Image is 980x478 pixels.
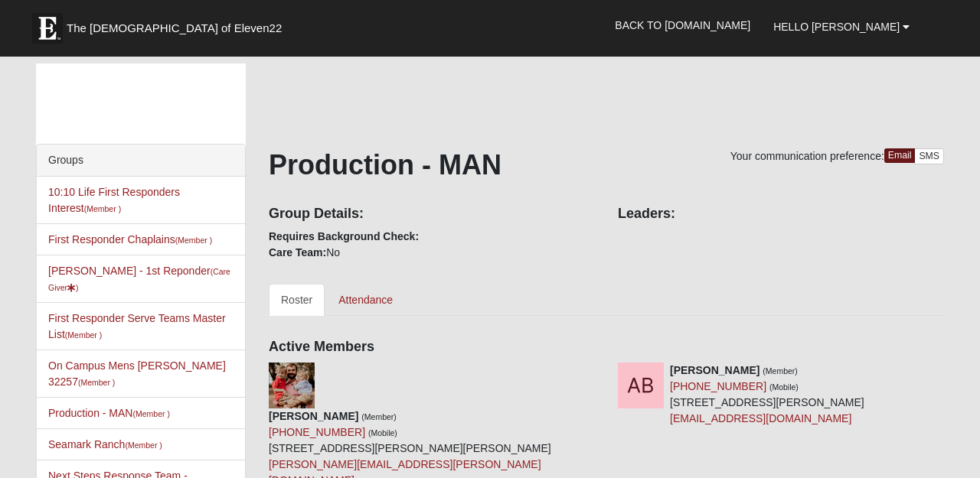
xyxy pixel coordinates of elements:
[132,409,169,418] small: (Member )
[769,382,799,392] small: (Mobile)
[884,148,916,163] a: Email
[269,230,419,242] strong: Requires Background Check:
[762,8,921,46] a: Hello [PERSON_NAME]
[670,363,864,427] div: [STREET_ADDRESS][PERSON_NAME]
[65,330,102,340] small: (Member )
[48,407,170,419] a: Production - MAN(Member )
[618,206,944,223] h4: Leaders:
[914,148,944,164] a: SMS
[24,5,331,44] a: The [DEMOGRAPHIC_DATA] of Eleven22
[48,438,162,450] a: Seamark Ranch(Member )
[269,206,595,223] h4: Group Details:
[603,6,762,44] a: Back to [DOMAIN_NAME]
[48,186,180,214] a: 10:10 Life First Responders Interest(Member )
[48,359,226,388] a: On Campus Mens [PERSON_NAME] 32257(Member )
[763,366,798,376] small: (Member)
[730,150,884,162] span: Your communication preference:
[125,441,162,450] small: (Member )
[269,148,944,181] h1: Production - MAN
[773,21,900,33] span: Hello [PERSON_NAME]
[269,426,365,438] a: [PHONE_NUMBER]
[32,13,63,44] img: Eleven22 logo
[269,284,325,316] a: Roster
[257,195,606,261] div: No
[78,378,115,387] small: (Member )
[670,412,851,424] a: [EMAIL_ADDRESS][DOMAIN_NAME]
[48,233,212,246] a: First Responder Chaplains(Member )
[37,145,245,177] div: Groups
[175,236,212,245] small: (Member )
[84,204,121,213] small: (Member )
[269,410,358,422] strong: [PERSON_NAME]
[670,364,759,376] strong: [PERSON_NAME]
[670,380,766,392] a: [PHONE_NUMBER]
[48,267,230,292] small: (Care Giver )
[269,246,326,259] strong: Care Team:
[326,284,405,316] a: Attendance
[368,428,397,437] small: (Mobile)
[269,339,944,356] h4: Active Members
[48,265,230,293] a: [PERSON_NAME] - 1st Reponder(Care Giver)
[48,312,226,340] a: First Responder Serve Teams Master List(Member )
[67,21,282,36] span: The [DEMOGRAPHIC_DATA] of Eleven22
[361,412,397,421] small: (Member)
